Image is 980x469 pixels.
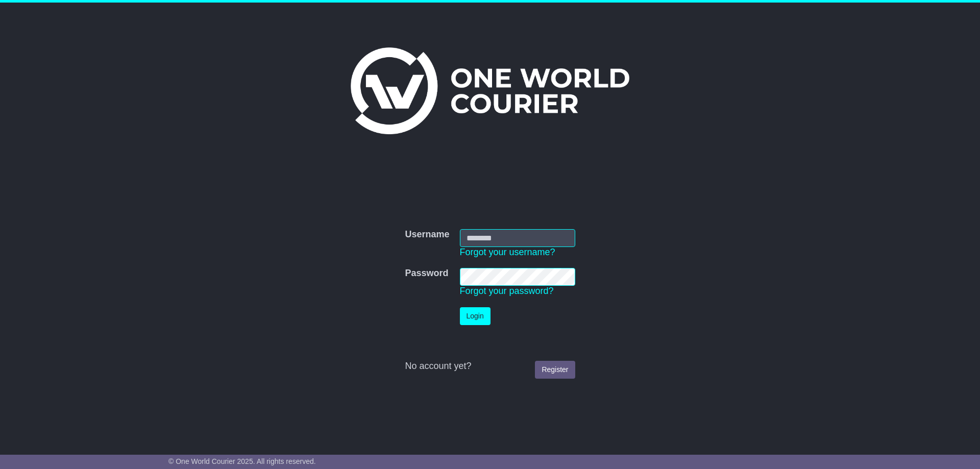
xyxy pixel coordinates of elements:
a: Register [535,361,575,379]
div: No account yet? [405,361,575,372]
a: Forgot your password? [460,286,554,296]
label: Password [405,268,448,279]
button: Login [460,307,491,325]
img: One World [351,47,629,134]
span: © One World Courier 2025. All rights reserved. [168,457,316,465]
label: Username [405,229,449,240]
a: Forgot your username? [460,247,555,257]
